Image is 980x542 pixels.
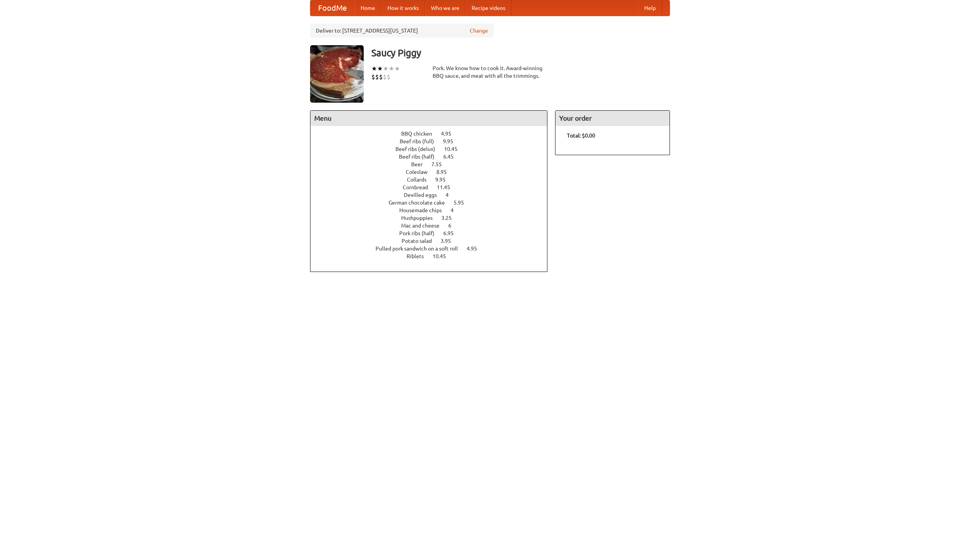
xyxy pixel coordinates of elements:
a: Beef ribs (delux) 10.45 [395,146,472,152]
li: $ [383,73,387,81]
a: Pulled pork sandwich on a soft roll 4.95 [376,246,491,252]
a: How it works [381,0,425,16]
span: 10.45 [433,253,454,259]
a: Housemade chips 4 [399,207,468,213]
span: Devilled eggs [404,192,444,198]
span: 9.95 [443,138,461,144]
span: Beer [411,161,430,167]
span: Beef ribs (half) [399,154,442,160]
a: Beef ribs (half) 6.45 [399,154,468,160]
h4: Menu [310,111,547,126]
span: Collards [407,177,434,183]
a: Recipe videos [465,0,511,16]
a: Help [638,0,662,16]
span: 4.95 [467,246,485,252]
span: 3.95 [441,238,459,244]
span: Pork ribs (half) [399,230,442,236]
li: $ [375,73,379,81]
li: $ [387,73,390,81]
a: BBQ chicken 4.95 [401,131,465,137]
span: Mac and cheese [401,223,447,229]
span: 4 [451,207,461,213]
a: Who we are [425,0,465,16]
a: Potato salad 3.95 [402,238,465,244]
span: 5.95 [454,200,472,206]
li: ★ [383,64,389,73]
span: German chocolate cake [389,200,452,206]
span: 6.45 [443,154,461,160]
div: Deliver to: [STREET_ADDRESS][US_STATE] [310,24,494,38]
li: ★ [389,64,394,73]
a: German chocolate cake 5.95 [389,200,478,206]
a: Devilled eggs 4 [404,192,463,198]
span: Coleslaw [406,169,435,175]
a: Pork ribs (half) 6.95 [399,230,468,236]
span: 9.95 [435,177,453,183]
span: 6.95 [443,230,461,236]
span: 7.55 [431,161,449,167]
li: ★ [371,64,377,73]
h4: Your order [555,111,670,126]
span: Housemade chips [399,207,449,213]
span: Cornbread [403,184,436,190]
span: BBQ chicken [401,131,440,137]
span: 4 [446,192,456,198]
a: Hushpuppies 3.25 [401,215,466,221]
div: Pork. We know how to cook it. Award-winning BBQ sauce, and meat with all the trimmings. [433,64,547,80]
span: 8.95 [436,169,454,175]
span: Beef ribs (delux) [395,146,443,152]
a: Beef ribs (full) 9.95 [400,138,467,144]
a: Collards 9.95 [407,177,460,183]
a: Home [354,0,381,16]
span: Pulled pork sandwich on a soft roll [376,246,465,252]
span: 4.95 [441,131,459,137]
span: Riblets [407,253,431,259]
li: ★ [377,64,383,73]
span: Hushpuppies [401,215,440,221]
span: Beef ribs (full) [400,138,442,144]
h3: Saucy Piggy [371,45,670,61]
li: $ [379,73,383,81]
img: angular.jpg [310,45,364,103]
span: Potato salad [402,238,439,244]
a: Cornbread 11.45 [403,184,464,190]
a: FoodMe [310,0,354,16]
span: 3.25 [441,215,459,221]
li: $ [371,73,375,81]
span: 10.45 [444,146,465,152]
b: Total: $0.00 [567,133,595,139]
a: Beer 7.55 [411,161,456,167]
span: 6 [448,223,459,229]
a: Mac and cheese 6 [401,223,465,229]
a: Riblets 10.45 [407,253,460,259]
a: Coleslaw 8.95 [406,169,461,175]
li: ★ [394,64,400,73]
span: 11.45 [437,184,458,190]
a: Change [470,27,488,34]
